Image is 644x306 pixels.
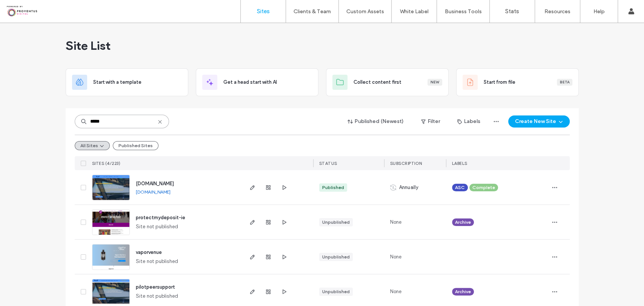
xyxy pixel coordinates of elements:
[136,292,178,300] span: Site not published
[413,115,447,128] button: Filter
[196,68,318,96] div: Get a head start with AI
[92,161,121,166] span: SITES (4/223)
[17,5,32,12] span: Help
[322,288,350,295] div: Unpublished
[346,8,384,15] label: Custom Assets
[390,218,402,226] span: None
[399,184,419,191] span: Annually
[322,254,350,260] div: Unpublished
[455,288,471,295] span: Archive
[354,78,401,86] span: Collect content first
[66,68,188,96] div: Start with a template
[93,78,141,86] span: Start with a template
[544,8,570,15] label: Resources
[508,115,570,128] button: Create New Site
[400,8,429,15] label: White Label
[450,115,487,128] button: Labels
[455,184,465,191] span: ASC
[455,219,471,226] span: Archive
[326,68,449,96] div: Collect content firstNew
[136,215,185,220] a: protectmydeposit-ie
[136,249,162,255] a: vaporvenue
[390,288,402,295] span: None
[66,38,111,53] span: Site List
[136,223,178,231] span: Site not published
[136,284,175,290] a: pilotpeersupport
[390,161,422,166] span: SUBSCRIPTION
[445,8,482,15] label: Business Tools
[557,79,572,86] div: Beta
[456,68,579,96] div: Start from fileBeta
[223,78,277,86] span: Get a head start with AI
[452,161,467,166] span: LABELS
[136,181,174,186] a: [DOMAIN_NAME]
[341,115,410,128] button: Published (Newest)
[322,184,344,191] div: Published
[294,8,331,15] label: Clients & Team
[484,78,515,86] span: Start from file
[322,219,350,226] div: Unpublished
[472,184,495,191] span: Complete
[427,79,442,86] div: New
[593,8,605,15] label: Help
[319,161,337,166] span: STATUS
[136,258,178,265] span: Site not published
[113,141,158,150] button: Published Sites
[136,189,171,195] a: [DOMAIN_NAME]
[390,253,402,261] span: None
[505,8,519,15] label: Stats
[75,141,110,150] button: All Sites
[257,8,270,15] label: Sites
